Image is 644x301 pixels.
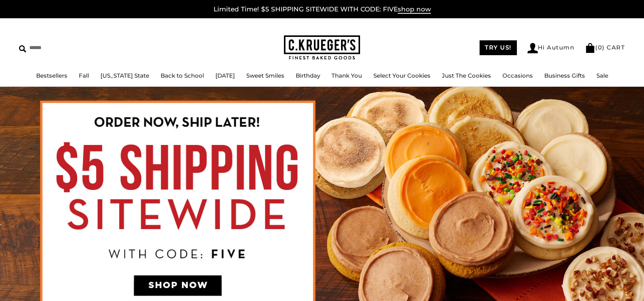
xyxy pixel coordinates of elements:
[161,72,204,79] a: Back to School
[332,72,362,79] a: Thank You
[502,72,533,79] a: Occasions
[373,72,430,79] a: Select Your Cookies
[598,44,603,51] span: 0
[214,5,431,14] a: Limited Time! $5 SHIPPING SITEWIDE WITH CODE: FIVEshop now
[544,72,585,79] a: Business Gifts
[79,72,89,79] a: Fall
[442,72,491,79] a: Just The Cookies
[19,42,110,54] input: Search
[284,35,360,60] img: C.KRUEGER'S
[246,72,284,79] a: Sweet Smiles
[296,72,320,79] a: Birthday
[528,43,575,53] a: Hi Autumn
[100,72,149,79] a: [US_STATE] State
[480,40,517,55] a: TRY US!
[36,72,67,79] a: Bestsellers
[585,44,625,51] a: (0) CART
[19,45,26,53] img: Search
[398,5,431,14] span: shop now
[528,43,538,53] img: Account
[596,72,608,79] a: Sale
[215,72,235,79] a: [DATE]
[585,43,595,53] img: Bag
